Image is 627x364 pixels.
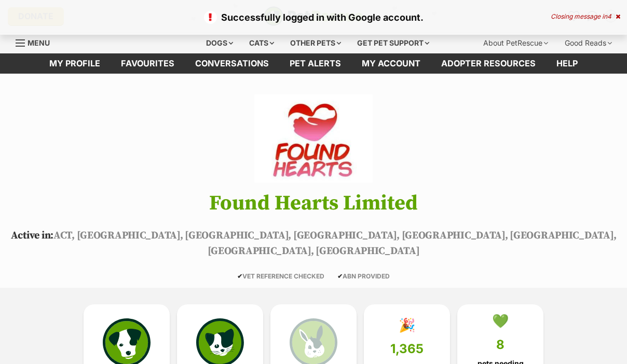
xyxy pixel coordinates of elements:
[254,94,373,183] img: Found Hearts Limited
[557,33,619,53] div: Good Reads
[492,313,509,329] div: 💚
[199,33,240,53] div: Dogs
[399,317,415,333] div: 🎉
[283,33,348,53] div: Other pets
[337,272,343,280] icon: ✔
[242,33,281,53] div: Cats
[185,53,279,74] a: conversations
[237,272,324,280] span: VET REFERENCE CHECKED
[350,33,437,53] div: Get pet support
[476,33,555,53] div: About PetRescue
[390,342,424,356] span: 1,365
[431,53,546,74] a: Adopter resources
[11,229,53,242] span: Active in:
[237,272,242,280] icon: ✔
[351,53,431,74] a: My account
[279,53,351,74] a: Pet alerts
[496,338,505,352] span: 8
[337,272,390,280] span: ABN PROVIDED
[39,53,111,74] a: My profile
[16,33,57,51] a: Menu
[546,53,588,74] a: Help
[111,53,185,74] a: Favourites
[28,38,50,47] span: Menu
